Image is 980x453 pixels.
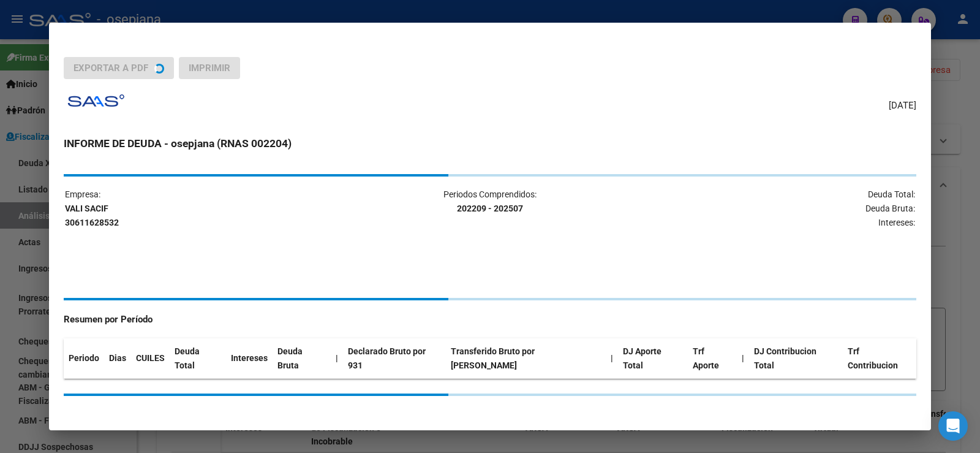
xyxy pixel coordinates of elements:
[618,338,688,379] th: DJ Aporte Total
[64,57,174,79] button: Exportar a PDF
[633,188,915,229] p: Deuda Total: Deuda Bruta: Intereses:
[343,338,446,379] th: Declarado Bruto por 931
[104,338,131,379] th: Dias
[226,338,273,379] th: Intereses
[170,338,226,379] th: Deuda Total
[331,338,343,379] th: |
[64,338,104,379] th: Periodo
[938,411,968,441] div: Open Intercom Messenger
[737,338,749,379] th: |
[65,204,119,227] strong: VALI SACIF 30611628532
[65,188,347,229] p: Empresa:
[131,338,170,379] th: CUILES
[179,57,240,79] button: Imprimir
[688,338,737,379] th: Trf Aporte
[843,338,916,379] th: Trf Contribucion
[349,188,631,216] p: Periodos Comprendidos:
[64,135,916,151] h3: INFORME DE DEUDA - osepjana (RNAS 002204)
[64,313,916,327] h4: Resumen por Período
[446,338,606,379] th: Transferido Bruto por [PERSON_NAME]
[273,338,330,379] th: Deuda Bruta
[889,99,916,113] span: [DATE]
[189,63,230,74] span: Imprimir
[73,63,148,74] span: Exportar a PDF
[749,338,843,379] th: DJ Contribucion Total
[606,338,618,379] th: |
[457,204,523,213] strong: 202209 - 202507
